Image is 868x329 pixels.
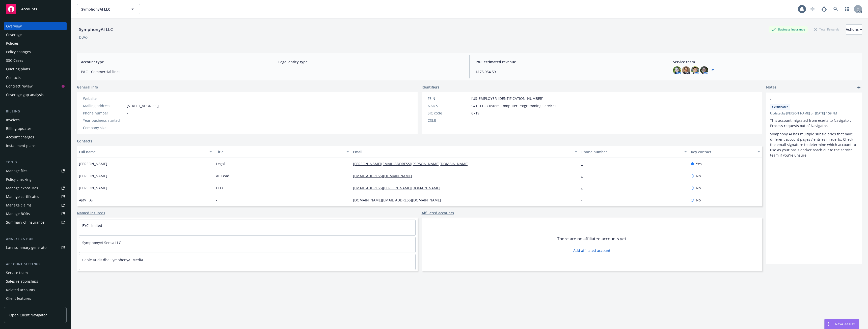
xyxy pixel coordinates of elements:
span: 6719 [471,110,479,116]
span: Ajay T.G. [79,197,94,203]
button: Email [351,146,579,158]
span: Identifiers [422,84,439,90]
a: [PERSON_NAME][EMAIL_ADDRESS][PERSON_NAME][DOMAIN_NAME] [353,161,473,166]
span: Open Client Navigator [9,312,47,318]
a: Related accounts [4,286,67,294]
a: Accounts [4,2,67,16]
span: 541511 - Custom Computer Programming Services [471,103,556,108]
span: General info [77,84,98,90]
span: Updated by [PERSON_NAME] on [DATE] 4:59 PM [770,111,858,116]
div: Summary of insurance [6,218,44,226]
span: No [696,185,701,191]
img: photo [682,66,690,74]
a: Contacts [77,138,92,144]
span: [STREET_ADDRESS] [127,103,159,108]
div: Billing [4,109,67,114]
div: Account charges [6,133,34,141]
div: Client features [6,294,31,303]
a: - [581,161,587,166]
span: [PERSON_NAME] [79,185,107,191]
a: Switch app [842,4,852,14]
a: Manage files [4,167,67,175]
a: Account charges [4,133,67,141]
a: - [127,96,128,101]
a: Affiliated accounts [422,210,454,216]
img: photo [700,66,708,74]
div: -CertificatesUpdatedby [PERSON_NAME] on [DATE] 4:59 PMThis account migrated from ecerts to Naviga... [766,93,862,162]
button: Actions [846,24,862,35]
a: - [581,173,587,178]
span: - [127,125,128,130]
button: Full name [77,146,214,158]
a: Cable Audit dba SymphonyAI Media [82,257,143,262]
div: Service team [6,269,28,277]
span: Certificates [772,105,788,109]
a: [EMAIL_ADDRESS][PERSON_NAME][DOMAIN_NAME] [353,186,444,190]
a: Overview [4,22,67,30]
a: EYC Limited [82,223,102,228]
div: Coverage [6,31,22,39]
div: Installment plans [6,142,36,150]
a: Named insureds [77,210,105,216]
span: P&C - Commercial lines [81,69,266,74]
span: Notes [766,84,776,91]
span: [PERSON_NAME] [79,173,107,178]
a: - [581,186,587,190]
a: Sales relationships [4,277,67,285]
a: Billing updates [4,125,67,133]
span: No [696,197,701,203]
span: - [471,118,473,123]
span: Legal [216,161,225,166]
div: Key contact [691,149,754,155]
span: [PERSON_NAME] [79,161,107,166]
div: Mailing address [83,103,125,108]
div: Policy checking [6,175,32,184]
div: Policies [6,39,19,47]
div: Phone number [83,110,125,116]
span: - [770,97,845,102]
a: SSC Cases [4,56,67,65]
span: There are no affiliated accounts yet [557,236,626,242]
div: Manage BORs [6,210,30,218]
div: Sales relationships [6,277,38,285]
span: No [696,173,701,178]
div: Quoting plans [6,65,30,73]
div: Drag to move [825,319,831,329]
div: Total Rewards [812,26,842,33]
a: Loss summary generator [4,244,67,252]
p: Symphony AI has multiple subsidiaries that have different account pages / entries in ecerts. Chec... [770,131,858,158]
span: Accounts [21,7,37,11]
div: Overview [6,22,22,30]
span: Nova Assist [835,322,855,326]
div: Coverage gap analysis [6,91,44,99]
span: SymphonyAI LLC [81,7,125,12]
span: - [216,197,217,203]
a: Contacts [4,74,67,82]
a: Summary of insurance [4,218,67,226]
a: Manage certificates [4,193,67,201]
a: Policies [4,39,67,47]
span: - [127,110,128,116]
a: - [581,198,587,202]
span: Yes [696,161,702,166]
a: Start snowing [807,4,818,14]
img: photo [691,66,699,74]
div: Phone number [581,149,681,155]
a: +2 [710,69,714,72]
a: Invoices [4,116,67,124]
button: Title [214,146,351,158]
div: Billing updates [6,125,32,133]
a: Report a Bug [819,4,829,14]
a: add [856,84,862,91]
span: Service team [673,59,858,65]
span: P&C estimated revenue [476,59,661,65]
button: SymphonyAI LLC [77,4,140,14]
a: Add affiliated account [573,248,610,253]
a: Coverage [4,31,67,39]
div: Manage exposures [6,184,38,192]
button: Key contact [689,146,762,158]
a: Manage exposures [4,184,67,192]
a: Client features [4,294,67,303]
div: NAICS [428,103,469,108]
